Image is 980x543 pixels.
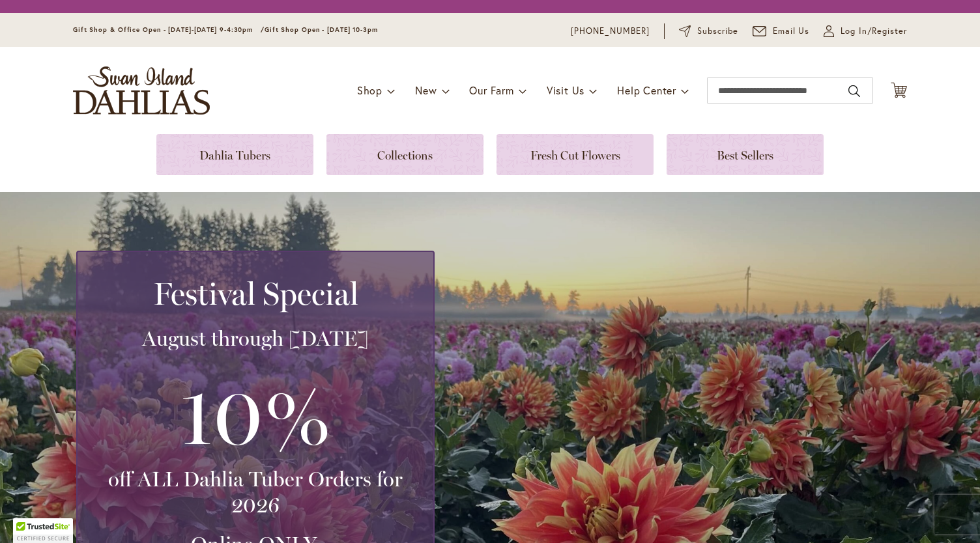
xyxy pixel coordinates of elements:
button: Search [848,81,860,102]
span: Visit Us [547,83,584,97]
a: store logo [73,66,210,115]
a: Subscribe [679,25,738,38]
span: Gift Shop Open - [DATE] 10-3pm [265,25,378,34]
a: Log In/Register [824,25,907,38]
div: TrustedSite Certified [13,518,73,543]
h2: Festival Special [93,275,418,312]
span: Subscribe [697,25,738,38]
span: Help Center [617,83,676,97]
a: [PHONE_NUMBER] [571,25,650,38]
span: Our Farm [469,83,513,97]
span: Shop [357,83,382,97]
h3: August through [DATE] [93,326,418,352]
span: Gift Shop & Office Open - [DATE]-[DATE] 9-4:30pm / [73,25,265,34]
h3: 10% [93,365,418,466]
span: Log In/Register [841,25,907,38]
span: Email Us [773,25,810,38]
h3: off ALL Dahlia Tuber Orders for 2026 [93,466,418,518]
span: New [415,83,437,97]
a: Email Us [753,25,810,38]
